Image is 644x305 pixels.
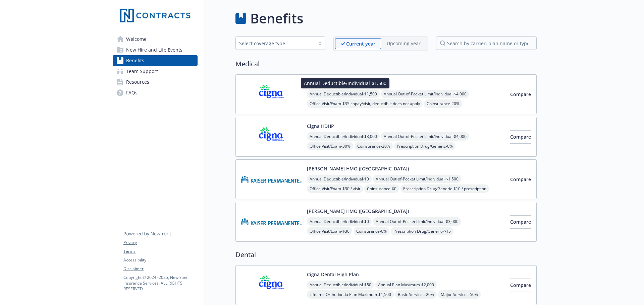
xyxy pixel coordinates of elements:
[381,38,426,49] span: Upcoming year
[510,282,531,288] span: Compare
[241,165,302,194] img: Kaiser Permanente Insurance Company carrier logo
[113,77,198,87] a: Resources
[391,227,453,235] span: Prescription Drug/Generic - $15
[373,217,461,226] span: Annual Out-of-Pocket Limit/Individual - $3,000
[381,132,469,141] span: Annual Out-of-Pocket Limit/Individual - $4,000
[346,40,375,47] p: Current year
[510,279,531,292] button: Compare
[364,184,399,193] span: Coinsurance - $0
[394,142,455,150] span: Prescription Drug/Generic - 0%
[113,66,198,77] a: Team Support
[307,132,380,141] span: Annual Deductible/Individual - $3,000
[307,227,352,235] span: Office Visit/Exam - $30
[113,55,198,66] a: Benefits
[123,240,197,246] a: Privacy
[126,45,182,55] span: New Hire and Life Events
[126,55,144,66] span: Benefits
[235,250,537,260] h2: Dental
[241,123,302,151] img: CIGNA carrier logo
[307,271,359,278] button: Cigna Dental High Plan
[307,142,353,150] span: Office Visit/Exam - 30%
[387,40,421,47] p: Upcoming year
[126,66,158,77] span: Team Support
[424,99,462,108] span: Coinsurance - 20%
[307,165,409,172] button: [PERSON_NAME] HMO ([GEOGRAPHIC_DATA])
[241,80,302,108] img: CIGNA carrier logo
[123,248,197,254] a: Terms
[113,87,198,98] a: FAQs
[113,45,198,55] a: New Hire and Life Events
[510,88,531,101] button: Compare
[307,90,380,98] span: Annual Deductible/Individual - $1,500
[510,130,531,144] button: Compare
[307,175,372,183] span: Annual Deductible/Individual - $0
[510,215,531,229] button: Compare
[307,123,334,130] button: Cigna HDHP
[438,290,481,299] span: Major Services - 50%
[400,184,489,193] span: Prescription Drug/Generic - $10 / prescription
[126,34,147,45] span: Welcome
[126,87,138,98] span: FAQs
[355,142,393,150] span: Coinsurance - 30%
[239,40,312,47] div: Select coverage type
[241,271,302,299] img: CIGNA carrier logo
[307,184,363,193] span: Office Visit/Exam - $30 / visit
[250,8,303,28] h1: Benefits
[307,208,409,215] button: [PERSON_NAME] HMO ([GEOGRAPHIC_DATA])
[123,257,197,263] a: Accessibility
[510,173,531,186] button: Compare
[307,217,372,226] span: Annual Deductible/Individual - $0
[510,134,531,140] span: Compare
[510,176,531,182] span: Compare
[375,281,437,289] span: Annual Plan Maximum - $2,000
[123,275,197,292] p: Copyright © 2024 - 2025 , Newfront Insurance Services, ALL RIGHTS RESERVED
[381,90,469,98] span: Annual Out-of-Pocket Limit/Individual - $4,000
[301,78,389,88] div: Annual Deductible/Individual - $1,500
[307,290,394,299] span: Lifetime Orthodontia Plan Maximum - $1,500
[241,208,302,236] img: Kaiser Permanente of Washington carrier logo
[123,266,197,272] a: Disclaimer
[126,77,149,87] span: Resources
[373,175,461,183] span: Annual Out-of-Pocket Limit/Individual - $1,500
[307,99,423,108] span: Office Visit/Exam - $35 copay/visit, deductible does not apply
[235,59,537,69] h2: Medical
[113,34,198,45] a: Welcome
[307,281,374,289] span: Annual Deductible/Individual - $50
[395,290,437,299] span: Basic Services - 20%
[510,91,531,97] span: Compare
[436,36,537,50] input: search by carrier, plan name or type
[510,219,531,225] span: Compare
[354,227,389,235] span: Coinsurance - 0%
